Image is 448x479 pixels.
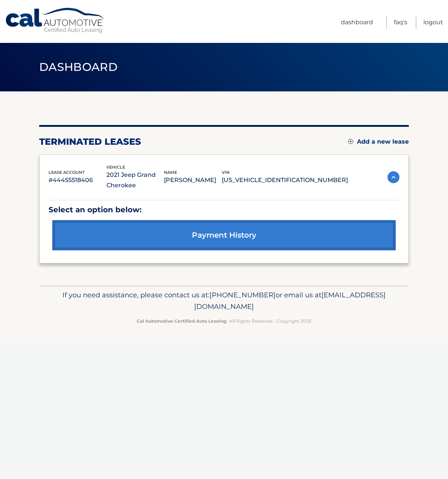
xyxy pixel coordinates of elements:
[106,170,164,191] p: 2021 Jeep Grand Cherokee
[348,138,409,145] a: Add a new lease
[222,170,230,175] span: vin
[137,318,226,324] strong: Cal Automotive Certified Auto Leasing
[5,7,106,34] a: Cal Automotive
[49,203,399,216] p: Select an option below:
[39,136,141,147] h2: terminated leases
[44,289,404,313] p: If you need assistance, please contact us at: or email us at
[164,175,222,185] p: [PERSON_NAME]
[49,170,85,175] span: lease account
[348,139,353,144] img: add.svg
[209,291,276,299] span: [PHONE_NUMBER]
[164,170,177,175] span: name
[49,175,106,185] p: #44455518406
[39,60,118,74] span: Dashboard
[52,220,396,250] a: payment history
[44,317,404,325] p: - All Rights Reserved - Copyright 2025
[106,165,125,170] span: vehicle
[222,175,348,185] p: [US_VEHICLE_IDENTIFICATION_NUMBER]
[423,16,443,29] a: Logout
[341,16,373,29] a: Dashboard
[388,171,399,183] img: accordion-active.svg
[394,16,407,29] a: FAQ's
